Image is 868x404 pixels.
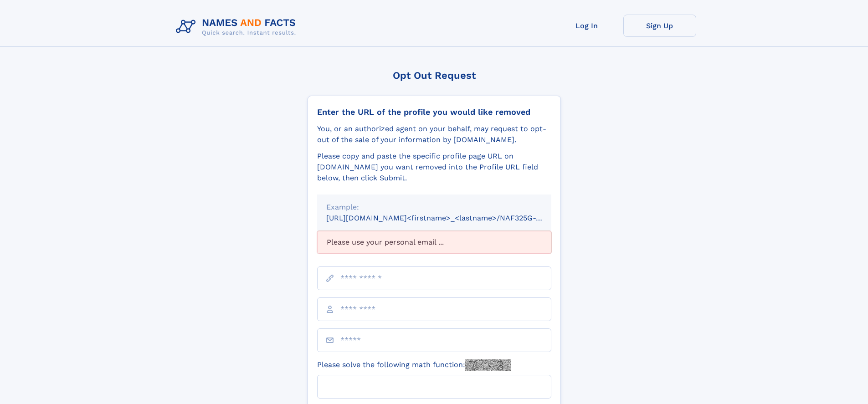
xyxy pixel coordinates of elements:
div: Please copy and paste the specific profile page URL on [DOMAIN_NAME] you want removed into the Pr... [317,151,551,184]
small: [URL][DOMAIN_NAME]<firstname>_<lastname>/NAF325G-xxxxxxxx [326,214,569,222]
div: Opt Out Request [308,70,561,81]
div: Example: [326,202,542,213]
a: Log In [550,15,623,37]
div: Enter the URL of the profile you would like removed [317,107,551,117]
div: Please use your personal email ... [317,231,551,254]
div: You, or an authorized agent on your behalf, may request to opt-out of the sale of your informatio... [317,123,551,145]
img: Logo Names and Facts [172,15,303,39]
a: Sign Up [623,15,696,37]
label: Please solve the following math function: [317,359,511,371]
